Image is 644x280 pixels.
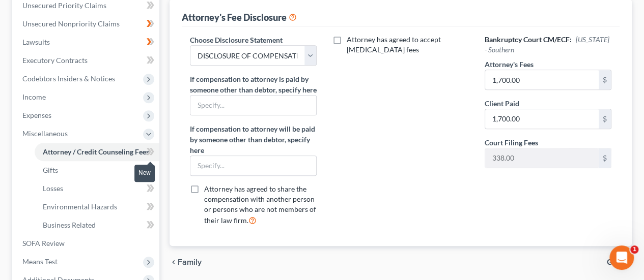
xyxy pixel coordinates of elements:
i: chevron_left [170,258,178,266]
a: Business Related [35,216,159,234]
label: Court Filing Fees [485,137,538,148]
input: Specify... [190,96,316,115]
span: Miscellaneous [22,129,68,138]
div: New [134,183,155,200]
iframe: Intercom live chat [609,245,634,270]
label: Attorney's Fees [485,59,534,70]
a: Executory Contracts [14,51,159,70]
span: Gifts [43,166,58,174]
a: Losses [35,179,159,198]
span: Codebtors Insiders & Notices [22,74,115,83]
a: Lawsuits [14,33,159,51]
input: 0.00 [485,109,599,129]
span: Environmental Hazards [43,202,117,211]
span: Expenses [22,111,51,119]
label: If compensation to attorney is paid by someone other than debtor, specify here [190,74,317,95]
button: chevron_left Family [170,258,202,266]
span: Unsecured Priority Claims [22,1,106,10]
label: Client Paid [485,98,519,109]
a: SOFA Review [14,234,159,253]
h6: Bankruptcy Court CM/ECF: [485,35,611,55]
span: SOFA Review [22,239,65,247]
span: Losses [43,184,63,193]
a: Environmental Hazards [35,198,159,216]
label: Choose Disclosure Statement [190,35,283,45]
a: Attorney / Credit Counseling Fees [35,143,159,161]
span: Executory Contracts [22,56,88,65]
label: If compensation to attorney will be paid by someone other than debtor, specify here [190,123,317,155]
span: Attorney has agreed to accept [MEDICAL_DATA] fees [346,35,440,54]
a: Unsecured Nonpriority Claims [14,15,159,33]
input: 0.00 [485,148,599,168]
span: Gifts [607,258,624,266]
input: Specify... [190,156,316,175]
span: Lawsuits [22,38,50,46]
a: Gifts [35,161,159,179]
span: Means Test [22,257,58,266]
span: Attorney has agreed to share the compensation with another person or persons who are not members ... [204,184,316,225]
input: 0.00 [485,70,599,89]
span: Business Related [43,221,96,229]
div: $ [599,109,611,129]
div: $ [599,148,611,168]
div: Attorney's Fee Disclosure [182,11,297,23]
span: Family [178,258,202,266]
span: Unsecured Nonpriority Claims [22,19,120,28]
span: 1 [630,245,638,254]
span: Attorney / Credit Counseling Fees [43,147,149,156]
div: New [134,165,155,181]
div: $ [599,70,611,89]
span: Income [22,92,46,101]
button: Gifts chevron_right [607,258,632,266]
